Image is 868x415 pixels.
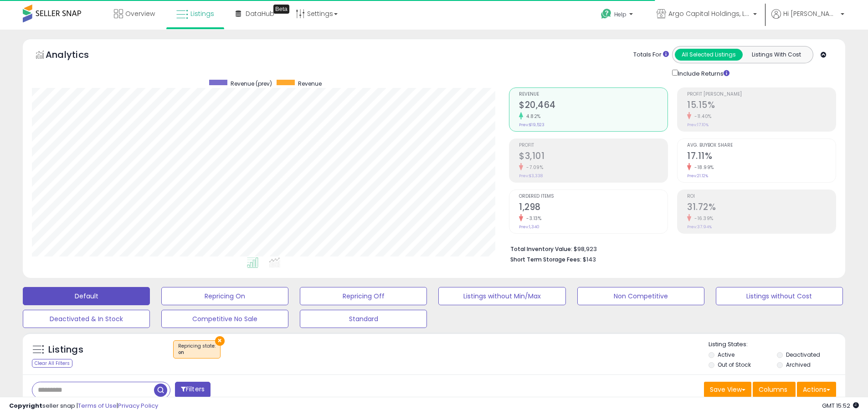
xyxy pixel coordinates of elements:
[797,382,836,397] button: Actions
[687,151,836,163] h2: 17.11%
[178,349,216,356] div: on
[125,9,155,18] span: Overview
[691,164,714,171] small: -18.99%
[231,80,272,87] span: Revenue (prev)
[783,9,838,18] span: Hi [PERSON_NAME]
[246,9,274,18] span: DataHub
[687,194,836,199] span: ROI
[665,68,740,78] div: Include Returns
[519,194,668,199] span: Ordered Items
[583,255,596,264] span: $143
[48,343,83,356] h5: Listings
[300,287,427,305] button: Repricing Off
[23,287,150,305] button: Default
[594,1,642,30] a: Help
[687,173,708,179] small: Prev: 21.12%
[23,310,150,328] button: Deactivated & In Stock
[633,51,669,59] div: Totals For
[742,49,810,61] button: Listings With Cost
[523,164,543,171] small: -7.09%
[510,245,572,253] b: Total Inventory Value:
[519,202,668,214] h2: 1,298
[298,80,322,87] span: Revenue
[771,9,844,30] a: Hi [PERSON_NAME]
[178,343,216,356] span: Repricing state :
[161,310,288,328] button: Competitive No Sale
[519,143,668,148] span: Profit
[822,401,859,410] span: 2025-10-15 15:52 GMT
[118,401,158,410] a: Privacy Policy
[687,122,709,128] small: Prev: 17.10%
[577,287,704,305] button: Non Competitive
[215,336,225,346] button: ×
[190,9,214,18] span: Listings
[175,382,211,398] button: Filters
[9,402,158,410] div: seller snap | |
[675,49,743,61] button: All Selected Listings
[519,122,544,128] small: Prev: $19,523
[753,382,796,397] button: Columns
[687,224,712,230] small: Prev: 37.94%
[687,143,836,148] span: Avg. Buybox Share
[523,113,541,120] small: 4.82%
[614,10,627,18] span: Help
[32,359,72,368] div: Clear All Filters
[716,287,843,305] button: Listings without Cost
[687,202,836,214] h2: 31.72%
[786,351,820,359] label: Deactivated
[519,173,543,179] small: Prev: $3,338
[718,361,751,369] label: Out of Stock
[46,48,107,63] h5: Analytics
[273,5,289,14] div: Tooltip anchor
[519,100,668,112] h2: $20,464
[601,8,612,20] i: Get Help
[691,215,714,222] small: -16.39%
[161,287,288,305] button: Repricing On
[510,256,581,263] b: Short Term Storage Fees:
[786,361,811,369] label: Archived
[704,382,751,397] button: Save View
[438,287,565,305] button: Listings without Min/Max
[523,215,541,222] small: -3.13%
[687,92,836,97] span: Profit [PERSON_NAME]
[519,224,539,230] small: Prev: 1,340
[687,100,836,112] h2: 15.15%
[300,310,427,328] button: Standard
[510,243,829,254] li: $98,923
[759,385,787,394] span: Columns
[78,401,117,410] a: Terms of Use
[519,151,668,163] h2: $3,101
[718,351,734,359] label: Active
[519,92,668,97] span: Revenue
[9,401,42,410] strong: Copyright
[668,9,750,18] span: Argo Capital Holdings, LLLC
[709,340,845,349] p: Listing States:
[691,113,712,120] small: -11.40%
